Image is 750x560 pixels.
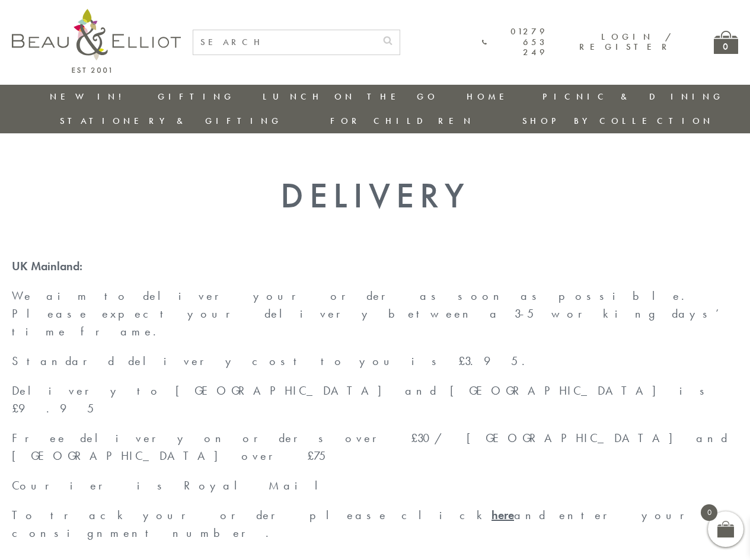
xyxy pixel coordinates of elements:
a: Gifting [158,91,235,103]
p: Courier is Royal Mail [12,476,738,494]
span: 0 [701,504,717,521]
img: logo [12,9,181,73]
input: SEARCH [193,30,376,55]
a: Home [467,91,514,103]
a: Lunch On The Go [263,91,438,103]
a: For Children [330,115,474,127]
strong: UK Mainland: [12,258,82,274]
a: New in! [50,91,129,103]
p: Delivery to [GEOGRAPHIC_DATA] and [GEOGRAPHIC_DATA] is £9.95 [12,382,738,417]
p: Standard delivery cost to you is £3.95. [12,352,738,370]
h1: Delivery [12,175,738,216]
p: We aim to deliver your order as soon as possible. Please expect your delivery between a 3-5 worki... [12,287,738,340]
a: 01279 653 249 [482,27,548,57]
p: To track your order please click and enter your consignment number. [12,506,738,542]
p: Free delivery on orders over £30/ [GEOGRAPHIC_DATA] and [GEOGRAPHIC_DATA] over £75 [12,429,738,465]
a: Shop by collection [522,115,714,127]
a: 0 [714,31,738,54]
a: here [492,507,514,523]
a: Login / Register [579,31,672,53]
a: Picnic & Dining [542,91,724,103]
a: Stationery & Gifting [60,115,282,127]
